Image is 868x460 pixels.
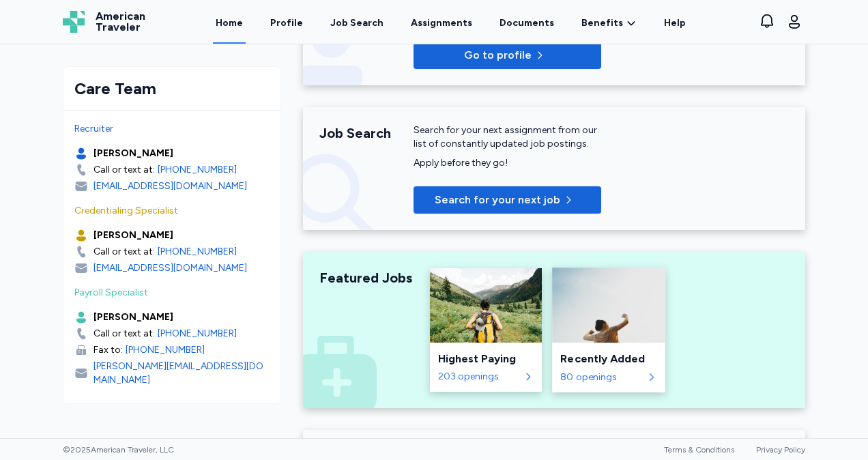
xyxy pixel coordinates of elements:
[93,163,155,177] div: Call or text at:
[63,444,174,455] span: © 2025 American Traveler, LLC
[414,156,601,170] div: Apply before they go!
[552,268,665,343] img: Recently Added
[560,351,656,367] div: Recently Added
[438,351,534,367] div: Highest Paying
[464,47,532,63] span: Go to profile
[430,268,542,392] a: Highest PayingHighest Paying203 openings
[93,147,173,160] div: [PERSON_NAME]
[74,286,270,300] div: Payroll Specialist
[93,327,155,341] div: Call or text at:
[74,204,270,218] div: Credentialing Specialist
[63,11,85,33] img: Logo
[93,360,270,387] div: [PERSON_NAME][EMAIL_ADDRESS][DOMAIN_NAME]
[74,122,270,136] div: Recruiter
[581,16,637,30] a: Benefits
[414,124,601,151] div: Search for your next assignment from our list of constantly updated job postings.
[93,179,247,193] div: [EMAIL_ADDRESS][DOMAIN_NAME]
[158,327,237,341] a: [PHONE_NUMBER]
[581,16,623,30] span: Benefits
[664,445,734,455] a: Terms & Conditions
[93,229,173,242] div: [PERSON_NAME]
[435,192,560,208] span: Search for your next job
[93,261,247,275] div: [EMAIL_ADDRESS][DOMAIN_NAME]
[319,124,414,143] div: Job Search
[553,268,665,392] a: Recently AddedRecently Added80 openings
[93,311,173,324] div: [PERSON_NAME]
[430,268,542,343] img: Highest Paying
[438,370,520,384] div: 203 openings
[93,343,123,357] div: Fax to:
[560,370,643,384] div: 80 openings
[74,78,270,100] div: Care Team
[414,186,601,214] button: Search for your next job
[319,268,414,287] div: Featured Jobs
[213,1,246,44] a: Home
[93,245,155,259] div: Call or text at:
[126,343,205,357] a: [PHONE_NUMBER]
[158,245,237,259] a: [PHONE_NUMBER]
[96,11,145,33] span: American Traveler
[330,16,384,30] div: Job Search
[414,42,601,69] button: Go to profile
[756,445,805,455] a: Privacy Policy
[158,163,237,177] a: [PHONE_NUMBER]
